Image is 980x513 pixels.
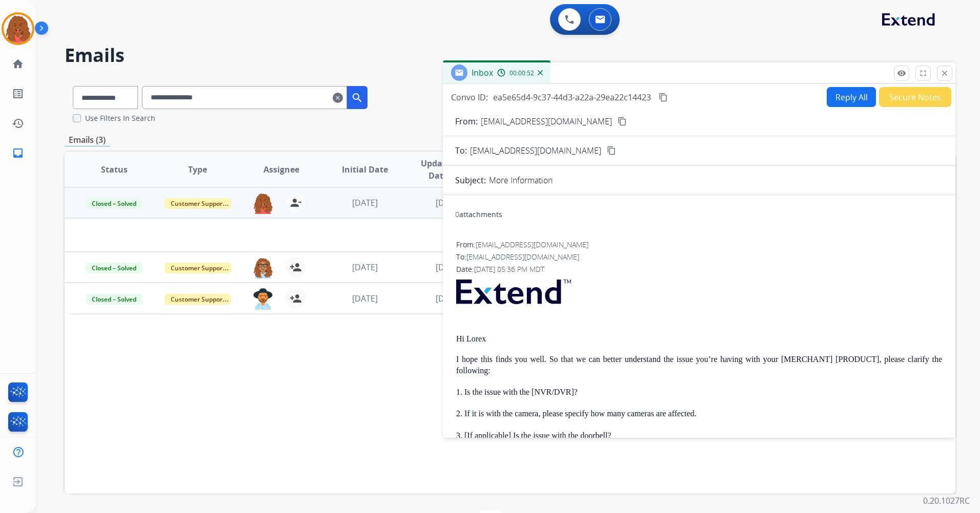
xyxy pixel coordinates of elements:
[456,354,942,376] p: I hope this finds you well. So that we can better understand the issue you’re having with your [M...
[456,240,942,250] div: From:
[65,134,110,146] p: Emails (3)
[253,193,273,214] img: agent-avatar
[342,163,388,176] span: Initial Date
[352,293,378,304] span: [DATE]
[472,67,493,78] span: Inbox
[290,292,302,305] mat-icon: person_add
[489,174,553,186] p: More Information
[607,146,616,155] mat-icon: content_copy
[455,144,467,157] p: To:
[455,174,486,186] p: Subject:
[455,115,478,127] p: From:
[290,261,302,273] mat-icon: person_add
[436,197,461,208] span: [DATE]
[455,209,502,220] div: attachments
[65,45,955,66] h2: Emails
[456,408,942,419] p: 2. If it is with the camera, please specify how many cameras are affected.
[436,262,461,273] span: [DATE]
[455,209,459,219] span: 0
[188,163,207,176] span: Type
[101,163,128,176] span: Status
[290,197,302,209] mat-icon: person_remove
[456,252,942,262] div: To:
[352,197,378,208] span: [DATE]
[253,288,273,310] img: agent-avatar
[451,91,488,103] p: Convo ID:
[481,115,612,127] p: [EMAIL_ADDRESS][DOMAIN_NAME]
[165,294,231,305] span: Customer Support
[456,280,571,304] img: F0S3QAAAAGSURBVAMA5k9hStRfTR8AAAAASUVORK5CYII=
[474,264,544,274] span: [DATE] 05:36 PM MDT
[436,293,461,304] span: [DATE]
[352,262,378,273] span: [DATE]
[923,495,970,507] p: 0.20.1027RC
[493,92,651,103] span: ea5e65d4-9c37-44d3-a22a-29ea22c14423
[879,87,951,107] button: Secure Notes
[86,198,142,209] span: Closed – Solved
[456,334,942,344] p: Hi Lorex
[470,144,601,157] span: [EMAIL_ADDRESS][DOMAIN_NAME]
[918,69,928,78] mat-icon: fullscreen
[509,69,534,77] span: 00:00:52
[351,92,363,104] mat-icon: search
[456,387,942,398] p: 1. Is the issue with the [NVR/DVR]?
[415,157,461,182] span: Updated Date
[12,147,24,159] mat-icon: inbox
[466,252,579,262] span: [EMAIL_ADDRESS][DOMAIN_NAME]
[827,87,876,107] button: Reply All
[476,240,588,249] span: [EMAIL_ADDRESS][DOMAIN_NAME]
[618,117,627,126] mat-icon: content_copy
[12,117,24,130] mat-icon: history
[12,88,24,100] mat-icon: list_alt
[86,263,142,273] span: Closed – Solved
[940,69,949,78] mat-icon: close
[456,264,942,274] div: Date:
[333,92,343,104] mat-icon: clear
[165,198,231,209] span: Customer Support
[897,69,906,78] mat-icon: remove_red_eye
[253,257,273,279] img: agent-avatar
[456,430,942,441] p: 3. [If applicable] Is the issue with the doorbell?
[263,163,299,176] span: Assignee
[659,93,668,102] mat-icon: content_copy
[12,58,24,70] mat-icon: home
[165,263,231,273] span: Customer Support
[4,14,32,43] img: avatar
[86,294,142,305] span: Closed – Solved
[85,113,155,123] label: Use Filters In Search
